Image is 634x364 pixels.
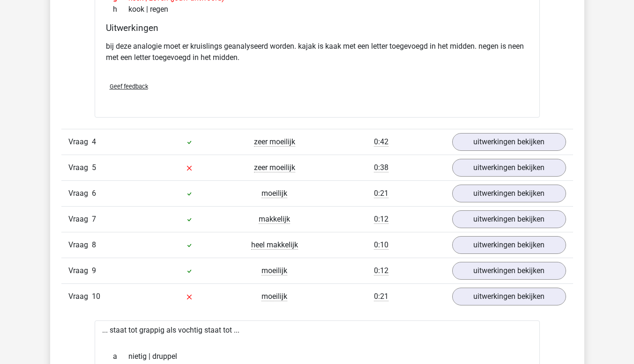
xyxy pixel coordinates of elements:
span: Vraag [68,265,92,276]
a: uitwerkingen bekijken [452,288,566,305]
div: nietig | druppel [106,351,529,362]
span: Vraag [68,214,92,225]
a: uitwerkingen bekijken [452,236,566,254]
span: makkelijk [259,215,290,224]
p: bij deze analogie moet er kruislings geanalyseerd worden. kajak is kaak met een letter toegevoegd... [106,41,529,63]
span: 4 [92,137,96,146]
span: 0:12 [374,266,388,275]
span: 0:42 [374,137,388,147]
a: uitwerkingen bekijken [452,210,566,228]
span: Vraag [68,162,92,173]
span: Vraag [68,239,92,251]
span: zeer moeilijk [254,163,295,172]
span: heel makkelijk [251,240,298,250]
span: 6 [92,189,96,198]
span: Vraag [68,136,92,148]
a: uitwerkingen bekijken [452,159,566,177]
span: Vraag [68,188,92,199]
span: 8 [92,240,96,249]
span: moeilijk [261,292,287,301]
span: a [113,351,128,362]
span: 0:10 [374,240,388,250]
span: 7 [92,215,96,223]
span: 0:12 [374,215,388,224]
h4: Uitwerkingen [106,22,529,33]
span: 0:21 [374,292,388,301]
span: 0:38 [374,163,388,172]
span: 0:21 [374,189,388,198]
a: uitwerkingen bekijken [452,133,566,151]
span: Vraag [68,291,92,302]
span: moeilijk [261,189,287,198]
span: moeilijk [261,266,287,275]
span: h [113,4,128,15]
a: uitwerkingen bekijken [452,185,566,202]
span: 10 [92,292,100,301]
span: 9 [92,266,96,275]
span: zeer moeilijk [254,137,295,147]
span: Geef feedback [110,83,148,90]
div: kook | regen [106,4,529,15]
a: uitwerkingen bekijken [452,262,566,280]
span: 5 [92,163,96,172]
